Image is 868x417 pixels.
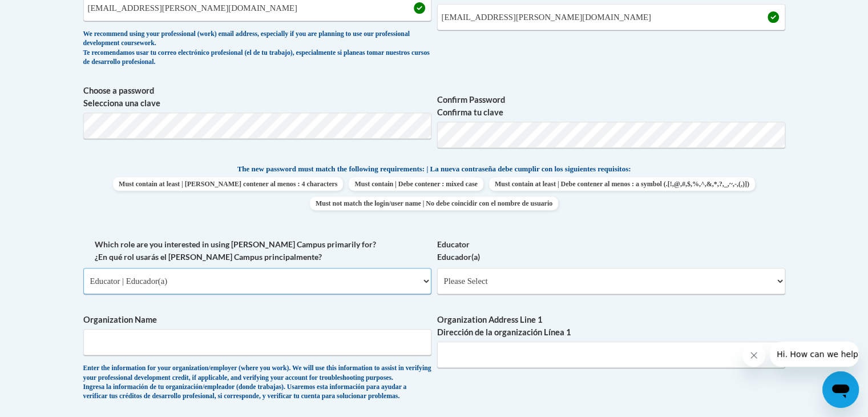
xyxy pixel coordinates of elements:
[83,329,431,355] input: Metadata input
[770,342,859,367] iframe: Message from company
[742,344,765,367] iframe: Close message
[83,314,431,326] label: Organization Name
[113,177,343,191] span: Must contain at least | [PERSON_NAME] contener al menos : 4 characters
[437,94,785,119] label: Confirm Password Confirma tu clave
[83,85,431,110] label: Choose a password Selecciona una clave
[310,197,558,210] span: Must not match the login/user name | No debe coincidir con el nombre de usuario
[237,164,631,174] span: The new password must match the following requirements: | La nueva contraseña debe cumplir con lo...
[437,238,785,263] label: Educator Educador(a)
[489,177,755,191] span: Must contain at least | Debe contener al menos : a symbol (.[!,@,#,$,%,^,&,*,?,_,~,-,(,)])
[83,238,431,263] label: Which role are you interested in using [PERSON_NAME] Campus primarily for? ¿En qué rol usarás el ...
[83,364,431,402] div: Enter the information for your organization/employer (where you work). We will use this informati...
[349,177,483,191] span: Must contain | Debe contener : mixed case
[83,30,431,67] div: We recommend using your professional (work) email address, especially if you are planning to use ...
[7,8,92,17] span: Hi. How can we help?
[437,314,785,339] label: Organization Address Line 1 Dirección de la organización Línea 1
[437,342,785,368] input: Metadata input
[437,4,785,30] input: Required
[822,371,859,408] iframe: Button to launch messaging window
